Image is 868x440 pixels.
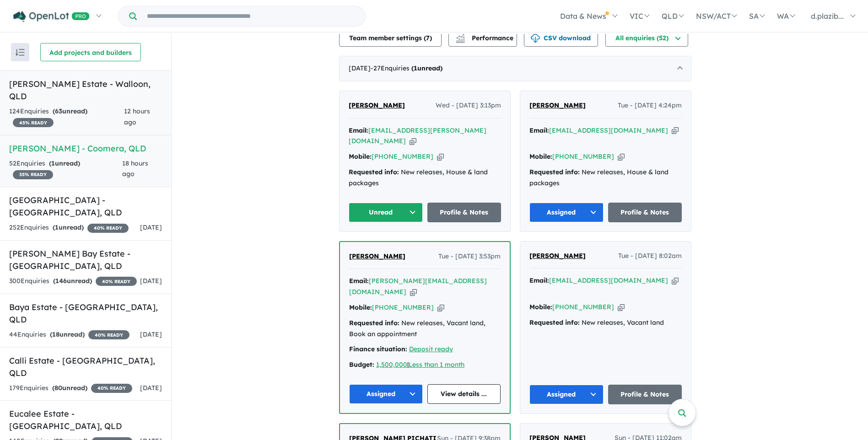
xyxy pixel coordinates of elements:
a: 1,500,000 [376,360,407,369]
strong: Mobile: [349,303,372,311]
button: All enquiries (52) [605,28,688,47]
h5: Baya Estate - [GEOGRAPHIC_DATA] , QLD [9,301,162,326]
strong: Mobile: [529,152,552,161]
strong: ( unread) [49,159,80,167]
strong: Requested info: [349,319,399,327]
div: 300 Enquir ies [9,276,137,287]
span: [PERSON_NAME] [529,101,586,109]
span: [PERSON_NAME] [349,101,405,109]
span: 1 [55,223,59,231]
span: 18 hours ago [122,159,148,178]
h5: Eucalee Estate - [GEOGRAPHIC_DATA] , QLD [9,408,162,432]
img: bar-chart.svg [456,37,465,43]
span: Wed - [DATE] 3:13pm [436,100,501,111]
span: 40 % READY [87,224,129,233]
button: Assigned [529,385,604,404]
strong: Email: [529,276,549,284]
div: [DATE] [339,56,691,81]
a: [PHONE_NUMBER] [552,152,614,161]
span: 80 [54,384,62,392]
span: Performance [457,34,513,42]
div: 44 Enquir ies [9,329,129,340]
span: 40 % READY [91,384,132,393]
div: 179 Enquir ies [9,383,132,394]
span: 45 % READY [13,118,54,127]
strong: Email: [529,126,549,134]
strong: Requested info: [349,168,399,176]
span: [PERSON_NAME] [529,252,586,260]
img: download icon [531,34,540,43]
a: [PERSON_NAME] [349,100,405,111]
h5: Calli Estate - [GEOGRAPHIC_DATA] , QLD [9,354,162,379]
u: Deposit ready [409,345,453,353]
div: New releases, House & land packages [529,167,682,189]
div: 252 Enquir ies [9,222,129,233]
strong: Mobile: [529,303,552,311]
span: d.plazib... [811,11,844,21]
span: [DATE] [140,223,162,231]
span: 63 [55,107,62,115]
span: Tue - [DATE] 8:02am [618,251,682,262]
button: Add projects and builders [40,43,141,61]
span: [PERSON_NAME] [349,252,405,260]
h5: [GEOGRAPHIC_DATA] - [GEOGRAPHIC_DATA] , QLD [9,194,162,219]
div: New releases, Vacant land [529,317,682,328]
h5: [PERSON_NAME] Estate - Walloon , QLD [9,78,162,102]
strong: ( unread) [50,330,85,338]
a: Less than 1 month [409,360,464,369]
a: Profile & Notes [427,203,501,222]
button: Performance [448,28,517,47]
a: [PHONE_NUMBER] [372,303,434,311]
a: View details ... [427,384,501,404]
span: Tue - [DATE] 3:53pm [438,251,501,262]
strong: Finance situation: [349,345,407,353]
button: Assigned [529,203,604,222]
span: 146 [55,277,67,285]
span: 1 [414,64,417,72]
button: Copy [437,303,444,312]
button: Copy [618,152,625,161]
span: 40 % READY [88,330,129,339]
a: [EMAIL_ADDRESS][DOMAIN_NAME] [549,126,668,134]
button: Copy [672,126,679,135]
button: Assigned [349,384,423,404]
div: 52 Enquir ies [9,158,122,180]
strong: Requested info: [529,168,580,176]
a: [PERSON_NAME][EMAIL_ADDRESS][DOMAIN_NAME] [349,277,487,296]
input: Try estate name, suburb, builder or developer [139,6,363,26]
button: Copy [410,287,417,297]
span: 12 hours ago [124,107,150,126]
img: Openlot PRO Logo White [13,11,90,22]
button: Copy [410,136,416,146]
span: [DATE] [140,277,162,285]
a: [EMAIL_ADDRESS][PERSON_NAME][DOMAIN_NAME] [349,126,486,145]
span: 40 % READY [96,277,137,286]
button: CSV download [524,28,598,47]
span: 18 [52,330,59,338]
span: 35 % READY [13,170,53,179]
a: [PERSON_NAME] [529,100,586,111]
a: [PERSON_NAME] [529,251,586,262]
button: Team member settings (7) [339,28,442,47]
span: 1 [51,159,55,167]
strong: ( unread) [52,384,87,392]
button: Unread [349,203,423,222]
h5: [PERSON_NAME] Bay Estate - [GEOGRAPHIC_DATA] , QLD [9,247,162,272]
img: line-chart.svg [456,34,464,39]
a: Profile & Notes [608,385,682,404]
button: Copy [437,152,444,161]
span: [DATE] [140,384,162,392]
div: New releases, Vacant land, Book an appointment [349,318,501,340]
div: 124 Enquir ies [9,106,124,128]
strong: ( unread) [411,64,442,72]
strong: ( unread) [53,223,84,231]
strong: ( unread) [53,277,92,285]
span: 7 [426,34,430,42]
div: New releases, House & land packages [349,167,501,189]
h5: [PERSON_NAME] - Coomera , QLD [9,142,162,155]
a: [PHONE_NUMBER] [552,303,614,311]
strong: ( unread) [53,107,87,115]
strong: Requested info: [529,318,580,327]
